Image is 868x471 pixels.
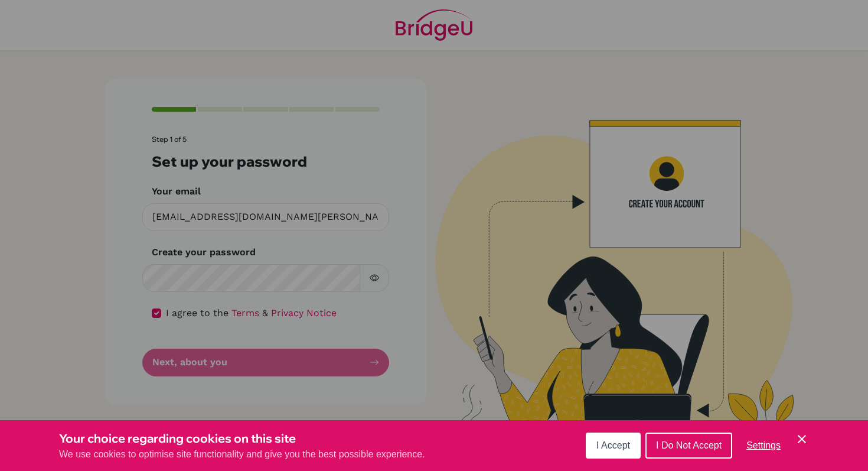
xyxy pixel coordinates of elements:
[737,434,790,457] button: Settings
[656,440,722,450] span: I Do Not Accept
[795,432,809,446] button: Save and close
[59,430,425,447] h3: Your choice regarding cookies on this site
[59,447,425,462] p: We use cookies to optimise site functionality and give you the best possible experience.
[596,440,630,450] span: I Accept
[586,433,641,459] button: I Accept
[645,433,732,459] button: I Do Not Accept
[746,440,781,450] span: Settings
